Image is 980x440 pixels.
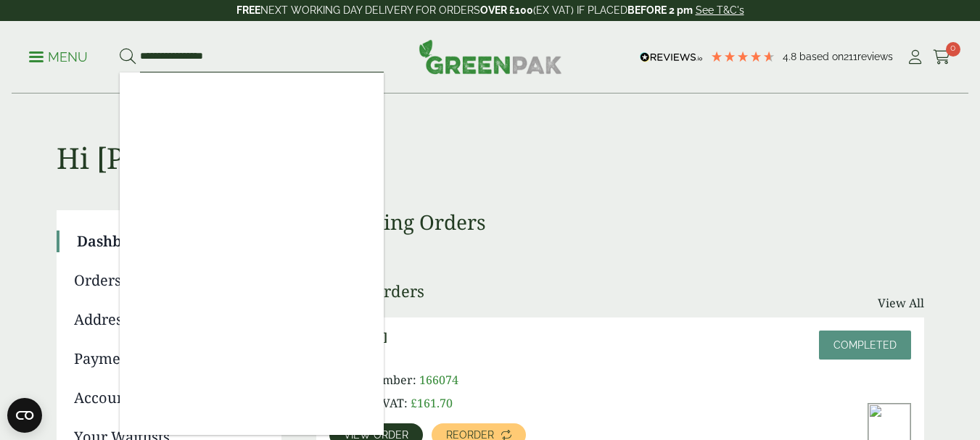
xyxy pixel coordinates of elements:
a: See T&C's [696,4,744,16]
span: reviews [857,51,893,62]
i: Cart [933,50,951,65]
h3: Upcoming Orders [316,210,924,235]
bdi: 161.70 [411,395,453,411]
span: £ [411,395,417,411]
strong: OVER £100 [480,4,533,16]
strong: FREE [236,4,260,16]
img: GreenPak Supplies [419,39,562,74]
span: Reorder [446,430,494,440]
span: Completed [833,339,897,351]
span: Based on [799,51,844,62]
img: REVIEWS.io [640,52,703,62]
div: 4.79 Stars [710,50,775,63]
a: Addresses [74,309,261,331]
span: 166074 [419,372,458,388]
a: 0 [933,46,951,68]
i: My Account [906,50,924,65]
a: Orders [74,270,261,291]
a: Menu [29,49,88,63]
button: Open CMP widget [7,398,42,433]
span: 211 [844,51,857,62]
strong: BEFORE 2 pm [627,4,693,16]
span: View order [344,430,408,440]
h1: Hi [PERSON_NAME] [57,94,924,175]
a: Payment methods [74,348,261,370]
a: Dashboard [77,231,261,252]
p: Menu [29,49,88,66]
a: Account details [74,387,261,409]
span: 4.8 [783,51,799,62]
span: 0 [946,42,960,57]
a: View All [878,294,924,312]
